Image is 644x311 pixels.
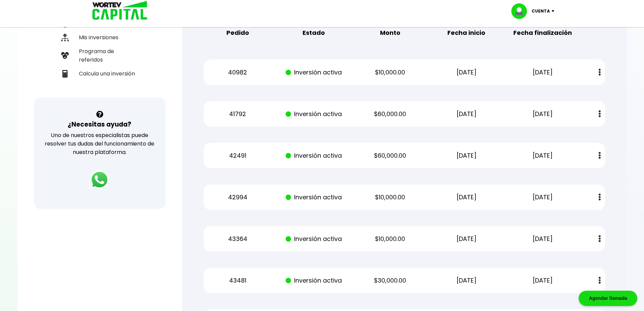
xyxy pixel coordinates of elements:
b: Fecha finalización [513,28,572,38]
p: $30,000.00 [358,275,422,286]
p: [DATE] [434,234,498,244]
p: [DATE] [434,109,498,119]
p: [DATE] [511,67,575,77]
p: 43481 [205,275,270,286]
img: calculadora-icon.17d418c4.svg [61,70,69,77]
p: [DATE] [434,151,498,161]
a: Calcula una inversión [59,67,141,81]
p: 40982 [205,67,270,77]
p: 43364 [205,234,270,244]
a: Mis inversiones [59,30,141,44]
img: profile-image [511,3,532,19]
p: [DATE] [511,192,575,202]
h3: ¿Necesitas ayuda? [68,119,131,129]
p: [DATE] [434,192,498,202]
img: logos_whatsapp-icon.242b2217.svg [90,170,109,189]
img: recomiendanos-icon.9b8e9327.svg [61,52,69,59]
p: [DATE] [511,109,575,119]
p: Uno de nuestros especialistas puede resolver tus dudas del funcionamiento de nuestra plataforma. [43,131,157,156]
p: [DATE] [434,67,498,77]
p: $10,000.00 [358,234,422,244]
div: Agendar llamada [579,291,637,306]
p: [DATE] [434,275,498,286]
b: Estado [303,28,325,38]
p: Inversión activa [282,151,346,161]
p: $10,000.00 [358,67,422,77]
b: Monto [380,28,400,38]
p: 41792 [205,109,270,119]
p: 42994 [205,192,270,202]
p: $10,000.00 [358,192,422,202]
p: Inversión activa [282,67,346,77]
p: Cuenta [532,6,550,16]
p: Inversión activa [282,109,346,119]
b: Pedido [226,28,249,38]
p: $60,000.00 [358,109,422,119]
a: Programa de referidos [59,44,141,67]
p: Inversión activa [282,234,346,244]
img: icon-down [550,10,559,12]
img: inversiones-icon.6695dc30.svg [61,34,69,41]
b: Fecha inicio [447,28,485,38]
p: [DATE] [511,234,575,244]
p: Inversión activa [282,275,346,286]
p: Inversión activa [282,192,346,202]
p: $60,000.00 [358,151,422,161]
p: 42491 [205,151,270,161]
p: [DATE] [511,151,575,161]
p: [DATE] [511,275,575,286]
